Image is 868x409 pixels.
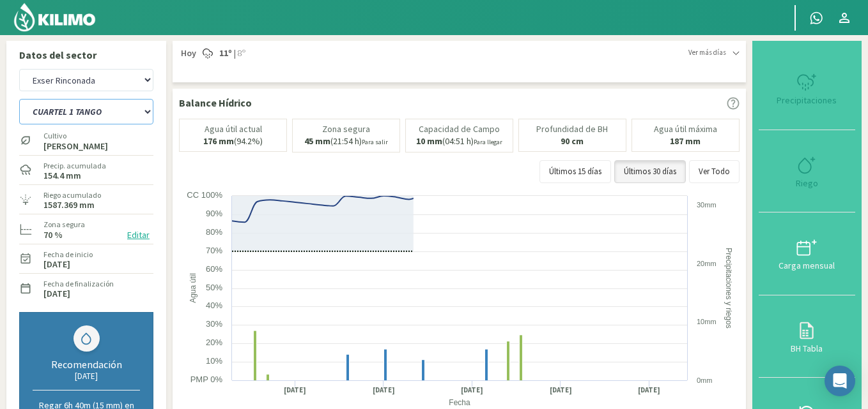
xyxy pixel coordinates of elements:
[179,95,252,110] p: Balance Hídrico
[362,138,388,146] small: Para salir
[536,124,608,134] p: Profundidad de BH
[614,160,686,183] button: Últimos 30 días
[697,318,717,325] text: 10mm
[206,227,222,237] text: 80%
[43,290,70,298] label: [DATE]
[43,231,63,239] label: 70 %
[123,228,153,242] button: Editar
[759,295,855,378] button: BH Tabla
[759,212,855,295] button: Carga mensual
[449,398,470,407] text: Fecha
[284,385,306,395] text: [DATE]
[236,47,245,60] span: 8º
[759,130,855,213] button: Riego
[697,201,717,209] text: 30mm
[33,371,140,382] div: [DATE]
[33,358,140,371] div: Recomendación
[550,385,572,395] text: [DATE]
[187,190,222,200] text: CC 100%
[206,338,222,347] text: 20%
[190,375,223,384] text: PMP 0%
[43,219,85,230] label: Zona segura
[670,135,701,147] b: 187 mm
[638,385,660,395] text: [DATE]
[763,344,851,353] div: BH Tabla
[189,273,198,303] text: Agua útil
[304,135,330,147] b: 45 mm
[43,260,70,269] label: [DATE]
[206,301,222,310] text: 40%
[373,385,395,395] text: [DATE]
[763,261,851,270] div: Carga mensual
[179,47,196,60] span: Hoy
[689,160,740,183] button: Ver Todo
[697,376,712,384] text: 0mm
[43,249,93,260] label: Fecha de inicio
[825,366,855,396] div: Open Intercom Messenger
[697,260,717,267] text: 20mm
[203,135,234,147] b: 176 mm
[13,2,97,33] img: Kilimo
[43,190,101,201] label: Riego acumulado
[205,124,262,134] p: Agua útil actual
[43,130,108,142] label: Cultivo
[416,137,502,147] p: (04:51 h)
[763,96,851,105] div: Precipitaciones
[419,124,500,134] p: Capacidad de Campo
[539,160,611,183] button: Últimos 15 días
[43,172,81,180] label: 154.4 mm
[763,179,851,188] div: Riego
[461,385,483,395] text: [DATE]
[474,138,502,146] small: Para llegar
[304,137,388,147] p: (21:54 h)
[43,160,106,172] label: Precip. acumulada
[416,135,442,147] b: 10 mm
[759,47,855,130] button: Precipitaciones
[561,135,584,147] b: 90 cm
[206,319,222,329] text: 30%
[322,124,370,134] p: Zona segura
[43,201,95,209] label: 1587.369 mm
[43,278,114,290] label: Fecha de finalización
[43,142,108,151] label: [PERSON_NAME]
[19,47,153,63] p: Datos del sector
[203,137,263,146] p: (94.2%)
[654,124,717,134] p: Agua útil máxima
[206,283,222,292] text: 50%
[724,248,733,329] text: Precipitaciones y riegos
[206,356,222,366] text: 10%
[688,47,726,58] span: Ver más días
[219,47,232,59] strong: 11º
[206,264,222,274] text: 60%
[234,47,236,60] span: |
[206,209,222,218] text: 90%
[206,246,222,255] text: 70%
